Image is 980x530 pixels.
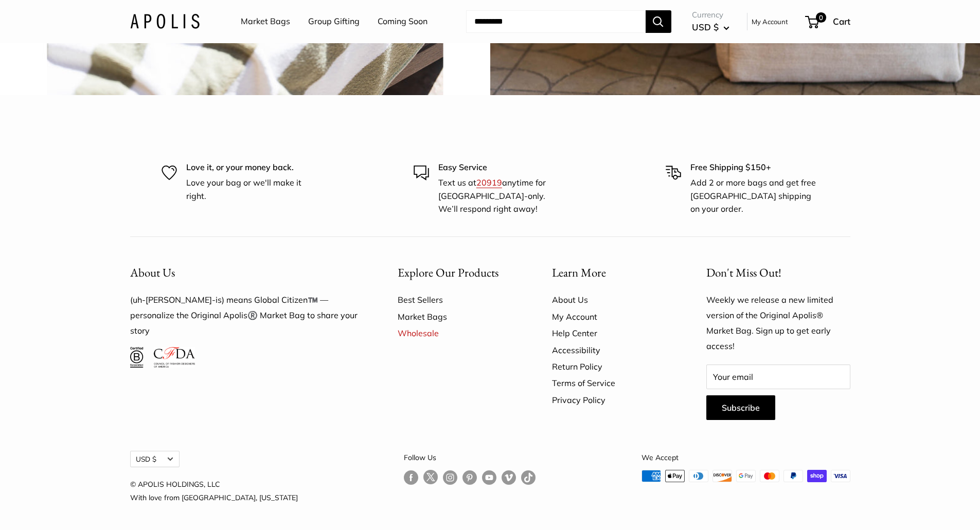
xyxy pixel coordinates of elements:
[154,347,194,368] img: Council of Fashion Designers of America Member
[404,470,418,485] a: Follow us on Facebook
[752,15,788,28] a: My Account
[398,325,516,341] a: Wholesale
[690,176,819,216] p: Add 2 or more bags and get free [GEOGRAPHIC_DATA] shipping on your order.
[130,347,144,368] img: Certified B Corporation
[706,293,850,354] p: Weekly we release a new limited version of the Original Apolis® Market Bag. Sign up to get early ...
[466,10,646,33] input: Search...
[398,291,516,308] a: Best Sellers
[815,12,826,23] span: 0
[404,451,536,464] p: Follow Us
[502,470,516,485] a: Follow us on Vimeo
[692,22,719,32] span: USD $
[706,395,775,420] button: Subscribe
[241,14,290,29] a: Market Bags
[398,308,516,325] a: Market Bags
[552,375,670,391] a: Terms of Service
[130,293,362,339] p: (uh-[PERSON_NAME]-is) means Global Citizen™️ — personalize the Original Apolis®️ Market Bag to sh...
[482,470,496,485] a: Follow us on YouTube
[552,358,670,375] a: Return Policy
[833,16,850,27] span: Cart
[438,176,567,216] p: Text us at anytime for [GEOGRAPHIC_DATA]-only. We’ll respond right away!
[552,325,670,341] a: Help Center
[692,19,729,35] button: USD $
[130,451,180,467] button: USD $
[378,14,427,29] a: Coming Soon
[438,161,567,174] p: Easy Service
[521,470,536,485] a: Follow us on Tumblr
[552,308,670,325] a: My Account
[476,177,502,188] a: 20919
[646,10,671,33] button: Search
[706,263,850,283] p: Don't Miss Out!
[130,478,298,504] p: © APOLIS HOLDINGS, LLC With love from [GEOGRAPHIC_DATA], [US_STATE]
[186,176,315,203] p: Love your bag or we'll make it right.
[552,342,670,358] a: Accessibility
[552,263,670,283] button: Learn More
[690,161,819,174] p: Free Shipping $150+
[186,161,315,174] p: Love it, or your money back.
[806,13,850,30] a: 0 Cart
[398,263,516,283] button: Explore Our Products
[130,263,362,283] button: About Us
[552,265,606,280] span: Learn More
[552,291,670,308] a: About Us
[130,265,175,280] span: About Us
[308,14,360,29] a: Group Gifting
[552,392,670,408] a: Privacy Policy
[398,265,498,280] span: Explore Our Products
[642,451,850,464] p: We Accept
[443,470,457,485] a: Follow us on Instagram
[423,470,438,488] a: Follow us on Twitter
[692,8,729,22] span: Currency
[462,470,477,485] a: Follow us on Pinterest
[130,14,200,29] img: Apolis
